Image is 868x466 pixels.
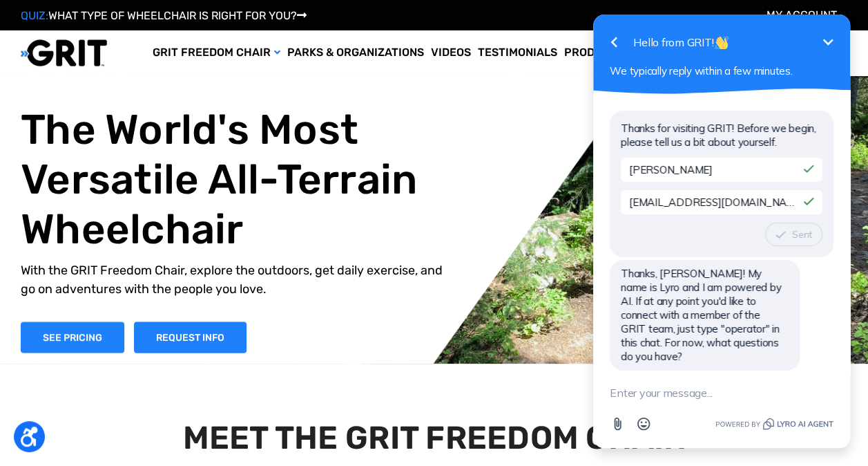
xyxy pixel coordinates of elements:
h2: MEET THE GRIT FREEDOM CHAIR [21,419,846,457]
span: We typically reply within a few minutes. [35,64,217,77]
a: Shop Now [21,321,124,353]
button: Sent [190,223,247,246]
span: Thanks, [PERSON_NAME]! My name is Lyro and I am powered by AI. If at any point you'd like to conn... [46,267,209,363]
img: GRIT All-Terrain Wheelchair and Mobility Equipment [21,39,107,67]
a: Testimonials [474,30,561,75]
a: Parks & Organizations [284,30,427,75]
input: Your Email Address [46,190,247,214]
span: QUIZ: [21,9,48,22]
a: Powered by Tidio. [140,416,258,432]
a: Videos [427,30,474,75]
button: Open Emoji picker [55,411,81,437]
p: With the GRIT Freedom Chair, explore the outdoors, get daily exercise, and go on adventures with ... [21,261,445,298]
a: QUIZ:WHAT TYPE OF WHEELCHAIR IS RIGHT FOR YOU? [21,9,307,22]
button: Attach file button [29,411,55,437]
h1: The World's Most Versatile All-Terrain Wheelchair [21,104,445,254]
button: Minimize [239,28,267,56]
textarea: New message [35,375,258,411]
a: Slide number 1, Request Information [134,321,247,353]
span: Thanks for visiting GRIT! Before we begin, please tell us a bit about yourself. [46,101,247,149]
span: Hello from GRIT! [58,35,155,49]
a: Products [561,30,637,75]
img: 👋 [139,36,153,50]
a: GRIT Freedom Chair [149,30,284,75]
input: Your First Name [46,158,247,182]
